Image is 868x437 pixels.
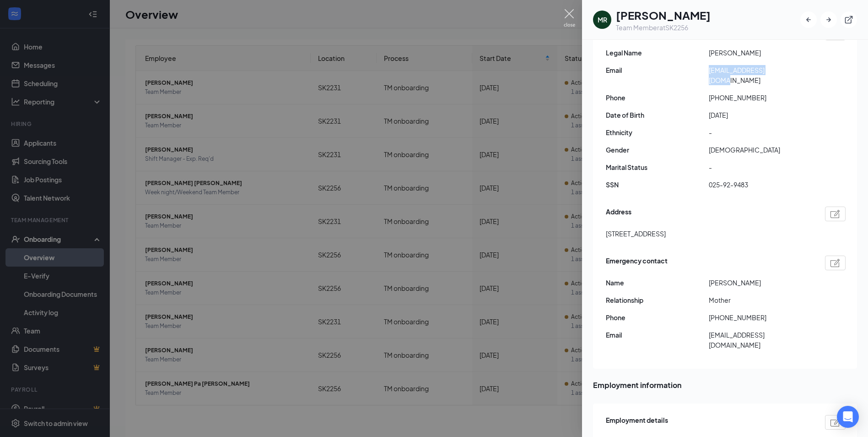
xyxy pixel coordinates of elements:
span: Phone [606,93,709,103]
span: Relationship [606,295,709,305]
span: Legal Name [606,48,709,58]
span: Gender [606,145,709,155]
span: SSN [606,180,709,190]
svg: ArrowLeftNew [804,15,813,24]
span: [PERSON_NAME] [709,48,812,58]
span: Mother [709,295,812,305]
span: Name [606,278,709,288]
div: MR [598,15,607,24]
span: Emergency contact [606,256,668,270]
span: [DEMOGRAPHIC_DATA] [709,145,812,155]
span: 025-92-9483 [709,180,812,190]
span: Ethnicity [606,127,709,137]
button: ExternalLink [841,11,857,28]
span: Marital Status [606,162,709,172]
span: Employment details [606,415,668,430]
span: [EMAIL_ADDRESS][DOMAIN_NAME] [709,65,812,85]
span: - [709,127,812,137]
svg: ArrowRight [824,15,833,24]
span: [PHONE_NUMBER] [709,312,812,322]
span: [EMAIL_ADDRESS][DOMAIN_NAME] [709,330,812,350]
span: - [709,162,812,172]
div: Team Member at SK2256 [616,23,711,32]
button: ArrowRight [820,11,837,28]
span: [DATE] [709,110,812,120]
span: Employment information [593,379,857,391]
span: Phone [606,312,709,322]
span: [STREET_ADDRESS] [606,229,666,239]
span: Email [606,330,709,340]
span: [PHONE_NUMBER] [709,93,812,103]
h1: [PERSON_NAME] [616,7,711,23]
span: Address [606,207,631,221]
span: Email [606,65,709,75]
svg: ExternalLink [844,15,853,24]
button: ArrowLeftNew [800,11,817,28]
span: Date of Birth [606,110,709,120]
span: [PERSON_NAME] [709,278,812,288]
div: Open Intercom Messenger [837,406,859,428]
